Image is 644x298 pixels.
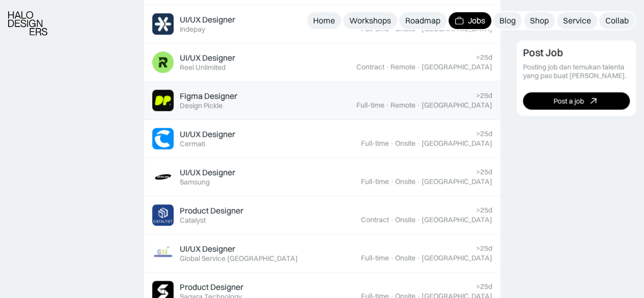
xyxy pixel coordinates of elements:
[599,12,635,29] a: Collab
[385,101,389,110] div: ·
[385,63,389,71] div: ·
[422,101,492,110] div: [GEOGRAPHIC_DATA]
[557,12,597,29] a: Service
[144,196,500,234] a: Job ImageProduct DesignerCatalyst>25dContract·Onsite·[GEOGRAPHIC_DATA]
[395,254,415,262] div: Onsite
[180,91,237,101] div: Figma Designer
[361,215,389,224] div: Contract
[180,243,235,254] div: UI/UX Designer
[180,14,235,25] div: UI/UX Designer
[422,139,492,148] div: [GEOGRAPHIC_DATA]
[390,254,394,262] div: ·
[523,93,630,110] a: Post a job
[530,15,549,26] div: Shop
[416,101,421,110] div: ·
[144,43,500,82] a: Job ImageUI/UX DesignerReel Unlimited>25dContract·Remote·[GEOGRAPHIC_DATA]
[395,139,415,148] div: Onsite
[476,282,492,291] div: >25d
[476,91,492,100] div: >25d
[152,51,174,73] img: Job Image
[553,97,584,105] div: Post a job
[422,254,492,262] div: [GEOGRAPHIC_DATA]
[349,15,391,26] div: Workshops
[343,12,397,29] a: Workshops
[422,24,492,33] div: [GEOGRAPHIC_DATA]
[416,63,421,71] div: ·
[390,139,394,148] div: ·
[416,254,421,262] div: ·
[144,5,500,43] a: Job ImageUI/UX DesignerIndepay3dFull-time·Onsite·[GEOGRAPHIC_DATA]
[180,52,235,63] div: UI/UX Designer
[180,178,210,186] div: Samsung
[395,215,415,224] div: Onsite
[152,242,174,264] img: Job Image
[395,177,415,186] div: Onsite
[180,167,235,178] div: UI/UX Designer
[144,82,500,120] a: Job ImageFigma DesignerDesign Pickle>25dFull-time·Remote·[GEOGRAPHIC_DATA]
[144,120,500,158] a: Job ImageUI/UX DesignerCermati>25dFull-time·Onsite·[GEOGRAPHIC_DATA]
[180,25,205,34] div: Indepay
[563,15,591,26] div: Service
[152,13,174,35] img: Job Image
[416,139,421,148] div: ·
[313,15,335,26] div: Home
[395,24,415,33] div: Onsite
[422,215,492,224] div: [GEOGRAPHIC_DATA]
[493,12,522,29] a: Blog
[152,128,174,149] img: Job Image
[361,24,389,33] div: Full-time
[180,101,222,110] div: Design Pickle
[390,215,394,224] div: ·
[476,53,492,62] div: >25d
[307,12,341,29] a: Home
[180,205,243,216] div: Product Designer
[180,254,298,263] div: Global Service [GEOGRAPHIC_DATA]
[390,177,394,186] div: ·
[422,63,492,71] div: [GEOGRAPHIC_DATA]
[361,177,389,186] div: Full-time
[405,15,440,26] div: Roadmap
[356,63,384,71] div: Contract
[361,254,389,262] div: Full-time
[152,90,174,111] img: Job Image
[476,206,492,214] div: >25d
[152,166,174,187] img: Job Image
[422,177,492,186] div: [GEOGRAPHIC_DATA]
[476,168,492,176] div: >25d
[356,101,384,110] div: Full-time
[476,129,492,138] div: >25d
[499,15,516,26] div: Blog
[180,63,226,72] div: Reel Unlimited
[523,47,563,59] div: Post Job
[523,63,630,80] div: Posting job dan temukan talenta yang pas buat [PERSON_NAME].
[476,244,492,253] div: >25d
[144,234,500,273] a: Job ImageUI/UX DesignerGlobal Service [GEOGRAPHIC_DATA]>25dFull-time·Onsite·[GEOGRAPHIC_DATA]
[144,158,500,196] a: Job ImageUI/UX DesignerSamsung>25dFull-time·Onsite·[GEOGRAPHIC_DATA]
[180,282,243,292] div: Product Designer
[468,15,485,26] div: Jobs
[524,12,555,29] a: Shop
[416,24,421,33] div: ·
[390,24,394,33] div: ·
[361,139,389,148] div: Full-time
[416,177,421,186] div: ·
[180,129,235,140] div: UI/UX Designer
[605,15,629,26] div: Collab
[416,215,421,224] div: ·
[449,12,491,29] a: Jobs
[390,101,415,110] div: Remote
[399,12,446,29] a: Roadmap
[180,216,206,225] div: Catalyst
[180,140,205,148] div: Cermati
[390,63,415,71] div: Remote
[152,204,174,226] img: Job Image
